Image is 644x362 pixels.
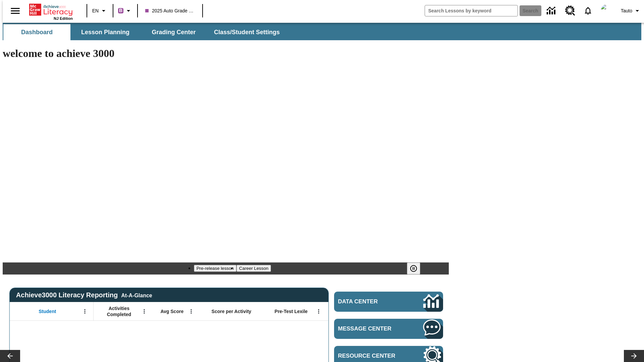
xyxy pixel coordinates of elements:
[275,308,308,314] span: Pre-Test Lexile
[236,265,271,272] button: Slide 2 Career Lesson
[54,16,73,20] span: NJ Edition
[160,308,183,314] span: Avg Score
[579,2,597,19] a: Notifications
[81,28,129,36] span: Lesson Planning
[3,24,70,40] button: Dashboard
[407,262,420,275] button: Pause
[314,306,324,316] button: Open Menu
[152,28,196,36] span: Grading Center
[97,305,141,317] span: Activities Completed
[597,2,618,19] button: Select a new avatar
[212,308,252,314] span: Score per Activity
[543,2,561,20] a: Data Center
[3,47,449,60] h1: welcome to achieve 3000
[80,306,90,316] button: Open Menu
[139,306,149,316] button: Open Menu
[72,24,139,40] button: Lesson Planning
[115,5,135,17] button: Boost Class color is purple. Change class color
[338,353,403,359] span: Resource Center
[3,24,286,40] div: SubNavbar
[29,3,73,16] a: Home
[119,6,122,15] span: B
[5,1,25,21] button: Open side menu
[39,308,56,314] span: Student
[425,5,518,16] input: search field
[209,24,285,40] button: Class/Student Settings
[186,306,196,316] button: Open Menu
[194,265,236,272] button: Slide 1 Pre-release lesson
[92,7,99,14] span: EN
[16,291,152,299] span: Achieve3000 Literacy Reporting
[145,7,195,14] span: 2025 Auto Grade 1 C
[214,28,280,36] span: Class/Student Settings
[334,292,443,312] a: Data Center
[334,319,443,339] a: Message Center
[618,5,644,17] button: Profile/Settings
[89,5,111,17] button: Language: EN, Select a language
[21,28,53,36] span: Dashboard
[121,291,152,299] div: At-A-Glance
[3,23,641,40] div: SubNavbar
[407,262,427,275] div: Pause
[140,24,207,40] button: Grading Center
[624,350,644,362] button: Lesson carousel, Next
[29,2,73,20] div: Home
[338,298,401,305] span: Data Center
[561,2,579,20] a: Resource Center, Will open in new tab
[338,325,403,332] span: Message Center
[621,7,632,14] span: Tauto
[601,4,614,17] img: Avatar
